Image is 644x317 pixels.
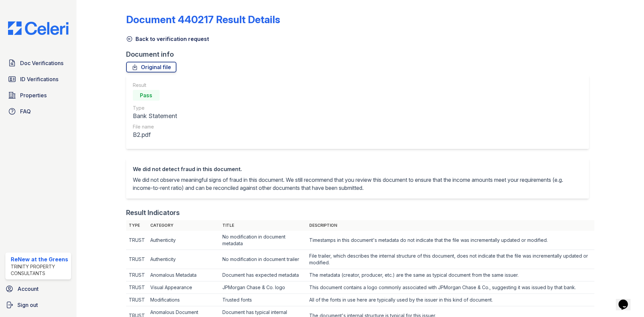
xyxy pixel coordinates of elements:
[148,269,220,281] td: Anomalous Metadata
[220,294,307,306] td: Trusted fonts
[126,50,594,59] div: Document info
[220,269,307,281] td: Document has expected metadata
[133,90,160,101] div: Pass
[3,298,74,312] a: Sign out
[307,231,594,250] td: Timestamps in this document's metadata do not indicate that the file was incrementally updated or...
[220,250,307,269] td: No modification in document trailer
[148,250,220,269] td: Authenticity
[17,285,39,293] span: Account
[220,281,307,294] td: JPMorgan Chase & Co. logo
[126,231,148,250] td: TRUST
[307,250,594,269] td: File trailer, which describes the internal structure of this document, does not indicate that the...
[126,62,176,72] a: Original file
[20,107,31,115] span: FAQ
[11,255,68,263] div: ReNew at the Greens
[133,82,177,89] div: Result
[133,111,177,121] div: Bank Statement
[133,105,177,111] div: Type
[126,35,209,43] a: Back to verification request
[307,294,594,306] td: All of the fonts in use here are typically used by the issuer in this kind of document.
[11,263,68,277] div: Trinity Property Consultants
[126,294,148,306] td: TRUST
[126,281,148,294] td: TRUST
[5,72,71,86] a: ID Verifications
[133,130,177,140] div: B2.pdf
[148,281,220,294] td: Visual Appearance
[148,231,220,250] td: Authenticity
[220,231,307,250] td: No modification in document metadata
[5,105,71,118] a: FAQ
[307,220,594,231] th: Description
[20,75,58,83] span: ID Verifications
[3,282,74,296] a: Account
[220,220,307,231] th: Title
[126,250,148,269] td: TRUST
[20,59,63,67] span: Doc Verifications
[5,89,71,102] a: Properties
[148,294,220,306] td: Modifications
[126,269,148,281] td: TRUST
[307,269,594,281] td: The metadata (creator, producer, etc.) are the same as typical document from the same issuer.
[616,290,637,310] iframe: chat widget
[17,301,38,309] span: Sign out
[133,176,582,192] p: We did not observe meaningful signs of fraud in this document. We still recommend that you review...
[5,56,71,70] a: Doc Verifications
[148,220,220,231] th: Category
[126,13,280,25] a: Document 440217 Result Details
[20,91,47,99] span: Properties
[133,123,177,130] div: File name
[307,281,594,294] td: This document contains a logo commonly associated with JPMorgan Chase & Co., suggesting it was is...
[126,220,148,231] th: Type
[133,165,582,173] div: We did not detect fraud in this document.
[3,21,74,35] img: CE_Logo_Blue-a8612792a0a2168367f1c8372b55b34899dd931a85d93a1a3d3e32e68fde9ad4.png
[126,208,180,217] div: Result Indicators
